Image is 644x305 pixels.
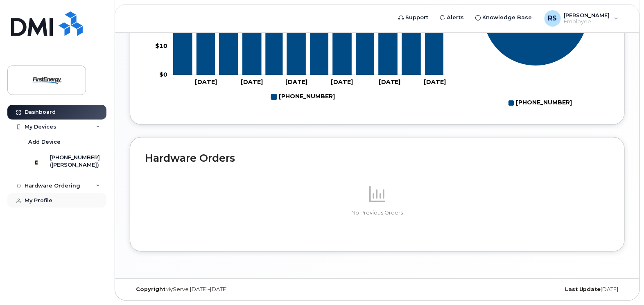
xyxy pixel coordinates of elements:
a: Alerts [434,9,470,26]
span: Alerts [447,14,464,22]
g: Legend [508,97,572,110]
strong: Copyright [136,287,165,293]
tspan: $0 [159,71,167,78]
span: Employee [564,18,610,25]
tspan: [DATE] [195,79,217,86]
tspan: $10 [155,42,167,50]
div: Robin Shiplett [539,10,624,27]
span: Support [406,14,429,22]
span: RS [548,14,557,23]
tspan: [DATE] [241,79,263,86]
a: Knowledge Base [470,9,538,26]
tspan: [DATE] [331,79,353,86]
g: 330-604-7157 [271,90,335,104]
tspan: [DATE] [424,79,446,86]
p: No Previous Orders [145,210,610,217]
h2: Hardware Orders [145,152,610,165]
iframe: Messenger Launcher [608,269,638,299]
g: Legend [271,90,335,104]
tspan: [DATE] [379,79,401,86]
div: MyServe [DATE]–[DATE] [130,287,295,293]
div: [DATE] [460,287,625,293]
span: [PERSON_NAME] [564,12,610,18]
span: Knowledge Base [483,14,532,22]
a: Support [393,9,434,26]
strong: Last Update [565,287,601,293]
tspan: [DATE] [285,79,307,86]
